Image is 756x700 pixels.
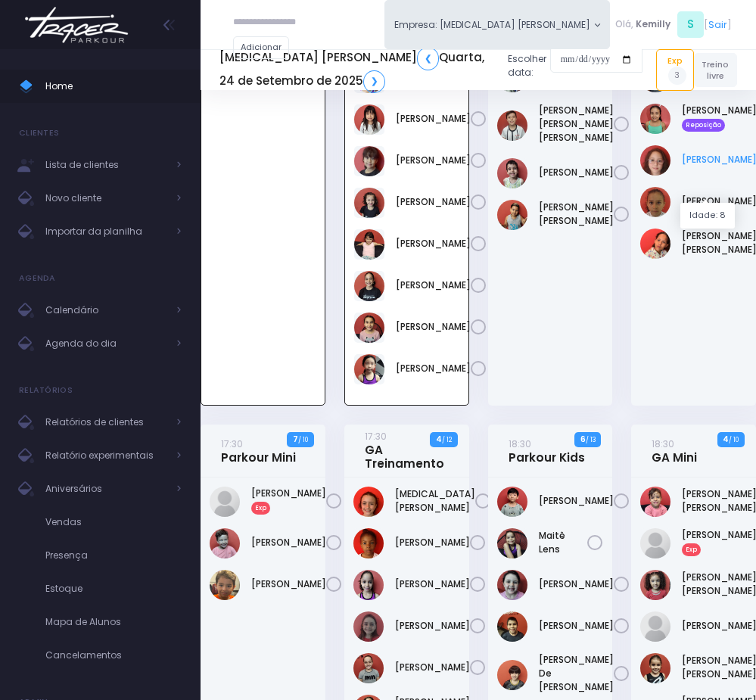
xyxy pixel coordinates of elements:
img: Bernardo O. Misiti [210,487,240,517]
small: 18:30 [652,437,674,450]
span: Cancelamentos [45,646,182,665]
a: [PERSON_NAME] [539,577,614,591]
span: Agenda do dia [45,334,166,353]
a: Adicionar [233,36,289,59]
img: Valentina Eduarda Azevedo [640,229,670,259]
a: 17:30GA Treinamento [365,429,444,471]
a: [PERSON_NAME] [396,278,471,292]
strong: 4 [723,434,729,445]
a: [PERSON_NAME] [395,661,470,674]
h4: Relatórios [19,375,73,406]
span: Lista de clientes [45,155,166,175]
a: Maitê Lens [539,529,588,556]
a: [PERSON_NAME] [PERSON_NAME] [PERSON_NAME] [539,104,614,145]
span: Presença [45,546,182,565]
h4: Agenda [19,263,56,294]
img: Niara Belisário Cruz [354,313,384,343]
small: / 10 [298,435,308,444]
img: Maitê Lens [497,528,527,558]
div: Escolher data: [219,42,642,97]
img: Noah Amorim [497,611,527,642]
a: ❯ [363,70,385,93]
span: Relatórios de clientes [45,412,166,432]
span: 3 [668,67,686,85]
img: Manuella Velloso Beio [354,229,384,260]
span: Aniversários [45,479,166,499]
img: Henrique Saito [497,487,527,517]
a: [PERSON_NAME] [396,154,471,167]
img: Rafaela tiosso zago [640,187,670,217]
a: [PERSON_NAME]Exp [251,487,326,514]
small: / 10 [729,435,739,444]
a: 18:30GA Mini [652,437,697,465]
span: Calendário [45,300,166,320]
a: 17:30Parkour Mini [221,437,296,465]
span: Home [45,76,182,96]
span: Importar da planilha [45,222,166,241]
span: Reposição [682,119,725,131]
a: [PERSON_NAME] [395,536,470,549]
img: Matheus Morbach de Freitas [497,158,527,188]
a: [PERSON_NAME] [396,362,471,375]
span: Exp [251,502,270,514]
span: Relatório experimentais [45,446,166,465]
img: Amaya Moura Barbosa [640,528,670,558]
span: Mapa de Alunos [45,612,182,632]
img: Helena Pires de Queiroz Melo [640,570,670,600]
a: [PERSON_NAME] [395,619,470,633]
img: Dante Custodio Vizzotto [210,528,240,558]
img: Serena Tseng [354,354,384,384]
small: / 13 [586,435,596,444]
img: Laura Varjão [353,528,384,558]
a: [PERSON_NAME] [539,166,614,179]
span: Exp [682,543,701,555]
strong: 6 [580,434,586,445]
span: Estoque [45,579,182,599]
small: 17:30 [365,430,387,443]
a: [MEDICAL_DATA][PERSON_NAME] [395,487,475,515]
a: [PERSON_NAME] [PERSON_NAME] [539,201,614,228]
img: Maite Magri Loureiro [353,653,384,683]
img: Julia Lourenço Menocci Fernandes [640,653,670,683]
img: Melissa Hubert [354,271,384,301]
a: Exp3 [656,49,694,90]
a: [PERSON_NAME] De [PERSON_NAME] [539,653,614,694]
h4: Clientes [19,118,59,148]
a: [PERSON_NAME] [395,577,470,591]
span: Novo cliente [45,188,166,208]
small: 17:30 [221,437,243,450]
img: Theodoro Tarcitano [210,570,240,600]
span: Kemilly [636,17,670,31]
small: 18:30 [509,437,531,450]
div: [ ] [610,9,737,40]
img: Helena lua Bomfim [640,611,670,642]
img: Leonardo Pacheco de Toledo Barros [497,110,527,141]
img: Manuella Brandão oliveira [640,145,670,176]
img: Luiza Lima Marinelli [353,570,384,600]
strong: 4 [436,434,442,445]
a: [PERSON_NAME] [396,320,471,334]
small: / 12 [442,435,452,444]
img: Pedro Eduardo Leite de Oliveira [497,200,527,230]
span: Olá, [615,17,633,31]
a: [PERSON_NAME] [396,195,471,209]
img: Allegra Montanari Ferreira [353,487,384,517]
img: Larissa Yamaguchi [640,104,670,134]
strong: 7 [293,434,298,445]
img: Isabela Kazumi Maruya de Carvalho [354,146,384,176]
a: 18:30Parkour Kids [509,437,585,465]
span: Vendas [45,512,182,532]
a: [PERSON_NAME] [539,494,614,508]
a: [PERSON_NAME] [539,619,614,633]
span: S [677,11,704,38]
a: Sair [708,17,727,32]
a: [PERSON_NAME] [396,237,471,250]
a: [PERSON_NAME] [251,577,326,591]
img: Lívia Denz Machado Borges [353,611,384,642]
img: Alice Bento jaber [640,487,670,517]
div: Idade: 8 [680,203,735,229]
img: Rafael De Paula Silva [497,660,527,690]
a: ❮ [417,47,439,70]
a: [PERSON_NAME] [251,536,326,549]
img: Manuela Soggio [497,570,527,600]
